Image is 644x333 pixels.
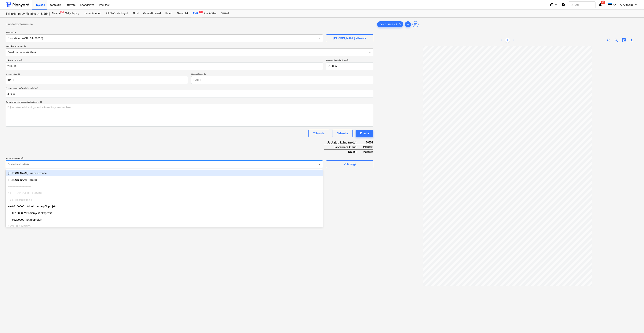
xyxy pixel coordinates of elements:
span: zoom_out [614,38,619,43]
a: Sissetulek [174,10,191,17]
input: Dokumendi nimi [6,62,323,70]
span: help [20,157,24,159]
button: Tühjenda [308,130,329,137]
button: [PERSON_NAME] ettevõte [326,34,373,42]
div: -- -- 031000001 Arhitektuurne põhiprojekt [6,203,323,209]
div: 490,00€ [363,145,373,150]
span: chat [622,38,626,43]
a: Previous page [499,38,504,43]
span: help [17,73,20,75]
div: Jaotamata kulud [324,145,363,150]
div: Tühjenda [313,131,324,136]
a: Next page [511,38,516,43]
div: 490,00€ [363,150,373,154]
div: [PERSON_NAME] uus eelarverida [6,170,323,176]
span: A. Angerjas [620,3,633,6]
span: sort [413,22,418,27]
a: Tellija leping [63,10,81,17]
button: Salvesta [332,130,353,137]
a: Hinnapäringud [81,10,104,17]
div: -- 03 Projekteerimine [6,197,323,203]
span: add [406,22,410,27]
div: -- -- 032000001 EK tööprojekt [6,217,323,223]
div: ------------------------------ [6,183,323,189]
span: 45 [601,1,605,4]
p: Arve kogusumma (netokulu, valikuline) [6,87,373,90]
a: Page 1 is your current page [505,38,510,43]
div: Kokku [324,150,363,154]
div: 1 VÄLISRAJATISED [6,223,323,229]
a: Kulud [163,10,174,17]
div: Arve 213385.pdf [377,21,403,27]
i: notifications [598,2,602,7]
div: [PERSON_NAME] lisatöö [6,177,323,183]
span: clear [398,22,402,27]
div: Kommentaar raamatupidajale (valikuline) [6,101,373,103]
p: Vali ettevõte [6,31,323,34]
div: Maksetähtaeg [191,73,374,75]
input: Arve number [326,62,373,70]
div: Arve kuupäev [6,73,188,75]
i: keyboard_arrow_down [634,2,638,7]
i: keyboard_arrow_down [554,2,558,7]
input: Arve kogusumma (netokulu, valikuline) [6,90,373,98]
a: Analüütika [202,10,219,17]
i: format_size [549,2,554,7]
div: 0,00€ [363,140,373,145]
span: Failide konteerimine [6,22,33,27]
div: -- -- 031000002 Põhiprojekti ekspertiis [6,210,323,216]
div: Vali dokumendi tüüp [6,45,373,48]
div: [PERSON_NAME] ettevõte [333,36,366,41]
div: Vali hulgi [344,162,356,167]
span: zoom_in [606,38,611,43]
div: 0 EHITUSPROJEKTEERIMINE [6,190,323,196]
a: Failid1 [191,10,202,17]
div: [PERSON_NAME] [6,157,323,160]
a: Aktid [130,10,141,17]
span: 9+ [60,11,64,13]
span: help [203,73,206,75]
div: Dokumendi nimi [6,59,323,62]
span: help [20,59,23,61]
div: Eelarve [50,10,63,17]
div: Telliskivi tn. 24/Ristiku tn. 8 ärihoone rekonstrueerimine [TELLISKIVI] [6,12,45,16]
a: Ostutellimused [141,10,163,17]
div: Kinnita [360,131,369,136]
div: Lisa uus eelarverida [6,170,323,176]
span: save_alt [629,38,634,43]
span: 1 [199,11,203,13]
input: Tähtaega pole määratud [191,76,374,84]
div: Lisa uus lisatöö [6,177,323,183]
span: help [39,101,42,103]
span: search [571,3,574,6]
button: Kinnita [356,130,373,137]
i: Abikeskus [561,2,565,7]
div: Salvesta [337,131,348,136]
button: Vali hulgi [326,160,373,168]
a: Eelarve9+ [50,10,63,17]
div: Arve number (valikuline) [326,59,373,62]
div: Failid [191,10,202,17]
button: Otsi [569,2,595,8]
i: keyboard_arrow_down [612,2,617,7]
div: Alltöövõtulepingud [104,10,130,17]
div: Jaotatud kulud (neto) [324,140,363,145]
input: Arve kuupäeva pole määratud. [6,76,188,84]
span: help [23,45,26,48]
a: Sätted [219,10,231,17]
